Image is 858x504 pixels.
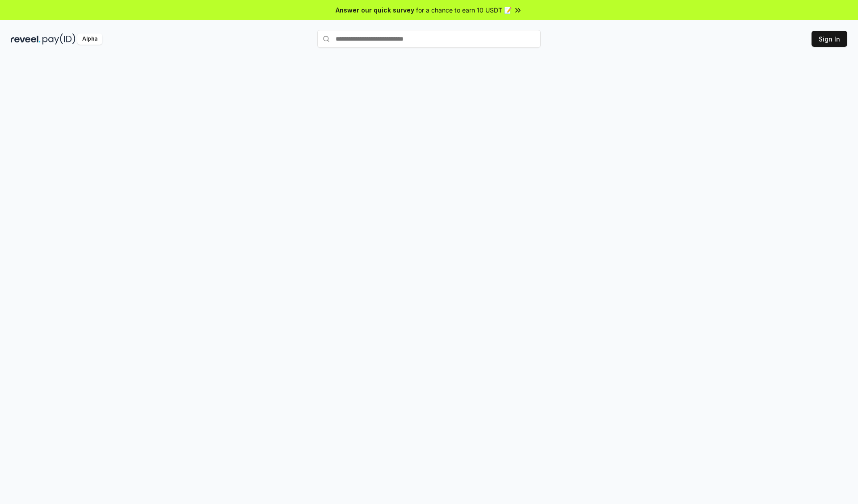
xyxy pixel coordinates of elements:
button: Sign In [812,31,847,47]
img: pay_id [42,33,76,45]
span: for a chance to earn 10 USDT 📝 [416,5,512,15]
span: Answer our quick survey [336,5,414,15]
div: Alpha [77,33,102,45]
img: reveel_dark [11,33,41,45]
